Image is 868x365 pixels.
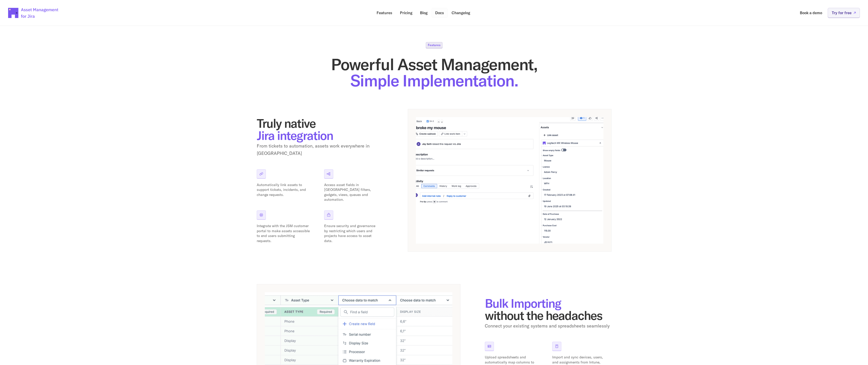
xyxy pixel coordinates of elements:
a: Changelog [448,8,474,18]
p: Pricing [400,11,412,15]
span: Jira integration [257,128,333,143]
h2: without the headaches [485,297,612,321]
a: Pricing [396,8,416,18]
p: Changelog [452,11,470,15]
a: Book a demo [796,8,826,18]
p: Try for free [832,11,852,15]
p: Automatically link assets to support tickets, incidents, and change requests. [257,182,310,197]
a: Blog [416,8,431,18]
p: Integrate with the JSM customer portal to make assets accessible to end users submitting requests. [257,224,310,243]
p: Connect your existing systems and spreadsheets seamlessly [485,322,612,330]
span: Bulk Importing [485,296,561,311]
a: Try for free [828,8,860,18]
p: Features [377,11,392,15]
p: Ensure security and governance by restricting which users and projects have access to asset data. [324,224,377,243]
a: Docs [432,8,448,18]
p: From tickets to automation, assets work everywhere in [GEOGRAPHIC_DATA] [257,142,383,157]
p: Blog [420,11,428,15]
h1: Powerful Asset Management, [257,56,612,89]
p: Access asset fields in [GEOGRAPHIC_DATA] filters, gadgets, views, queues and automation. [324,182,377,202]
p: Docs [435,11,444,15]
img: App [416,117,603,244]
a: Features [373,8,396,18]
p: Features [428,44,440,47]
h2: Truly native [257,117,383,141]
span: Simple Implementation. [350,70,518,91]
p: Book a demo [800,11,822,15]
